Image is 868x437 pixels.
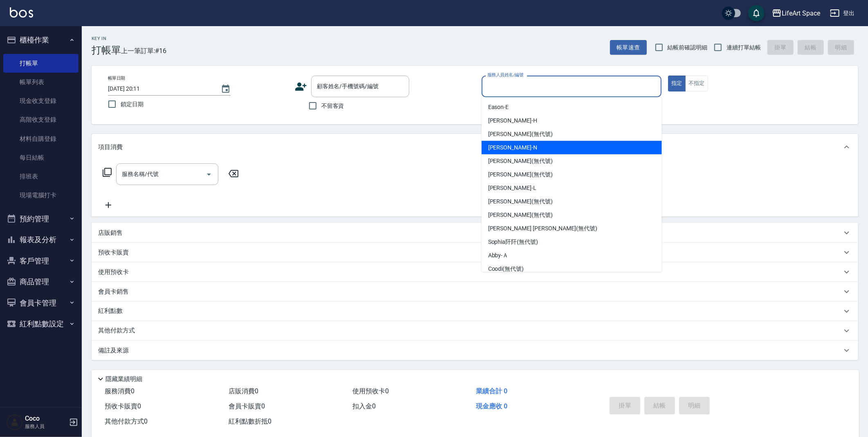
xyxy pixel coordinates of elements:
span: [PERSON_NAME] (無代號) [488,157,553,165]
span: 不留客資 [321,102,344,110]
img: Logo [10,7,33,18]
button: 會員卡管理 [3,292,79,314]
label: 帳單日期 [108,75,125,81]
p: 店販銷售 [98,229,123,237]
span: Eason -E [488,103,509,111]
button: Choose date, selected date is 2025-10-05 [216,79,236,99]
input: YYYY/MM/DD hh:mm [108,82,213,96]
p: 其他付款方式 [98,326,139,335]
button: 帳單速查 [610,40,647,55]
h5: Coco [25,415,67,423]
div: 預收卡販賣 [92,243,858,262]
p: 紅利點數 [98,307,127,316]
span: [PERSON_NAME] -N [488,143,537,152]
a: 現金收支登錄 [3,91,79,110]
button: save [748,5,765,21]
span: 現金應收 0 [476,402,507,410]
span: 連續打單結帳 [727,43,761,52]
span: [PERSON_NAME] (無代號) [488,197,553,206]
div: 店販銷售 [92,223,858,243]
div: 項目消費 [92,134,858,160]
button: 指定 [668,76,686,91]
p: 服務人員 [25,423,67,430]
button: Open [202,168,215,181]
span: Abby -Ａ [488,251,509,260]
span: [PERSON_NAME] [PERSON_NAME] (無代號) [488,224,597,233]
label: 服務人員姓名/編號 [487,72,523,78]
span: [PERSON_NAME] (無代號) [488,211,553,219]
a: 打帳單 [3,54,79,73]
button: LifeArt Space [769,5,823,22]
span: 店販消費 0 [229,387,258,395]
div: 紅利點數 [92,301,858,321]
p: 預收卡販賣 [98,248,129,257]
a: 每日結帳 [3,148,79,167]
button: 預約管理 [3,208,79,230]
span: Sophia阡阡 (無代號) [488,238,538,246]
h3: 打帳單 [92,45,121,56]
span: 服務消費 0 [105,387,135,395]
p: 項目消費 [98,143,123,152]
button: 報表及分析 [3,229,79,250]
a: 帳單列表 [3,73,79,91]
a: 材料自購登錄 [3,129,79,148]
img: Person [7,414,23,430]
span: 其他付款方式 0 [105,417,148,425]
button: 不指定 [685,76,708,91]
div: 使用預收卡 [92,262,858,282]
div: LifeArt Space [782,8,820,18]
span: 扣入金 0 [352,402,376,410]
button: 商品管理 [3,271,79,292]
div: 會員卡銷售 [92,282,858,301]
button: 登出 [827,6,858,21]
a: 排班表 [3,167,79,186]
span: Coodi (無代號) [488,265,524,273]
h2: Key In [92,36,121,41]
span: 上一筆訂單:#16 [121,46,167,56]
div: 其他付款方式 [92,321,858,341]
button: 紅利點數設定 [3,313,79,334]
span: 會員卡販賣 0 [229,402,265,410]
span: [PERSON_NAME] (無代號) [488,170,553,179]
span: [PERSON_NAME] (無代號) [488,130,553,138]
span: 業績合計 0 [476,387,507,395]
button: 櫃檯作業 [3,29,79,51]
div: 備註及來源 [92,341,858,360]
p: 使用預收卡 [98,268,129,276]
p: 備註及來源 [98,346,129,355]
span: 鎖定日期 [121,100,144,109]
a: 高階收支登錄 [3,110,79,129]
p: 隱藏業績明細 [105,375,142,383]
span: 紅利點數折抵 0 [229,417,271,425]
span: 結帳前確認明細 [668,43,708,52]
a: 現場電腦打卡 [3,186,79,205]
span: [PERSON_NAME] -L [488,184,536,192]
button: 客戶管理 [3,250,79,272]
span: [PERSON_NAME] -H [488,116,537,125]
span: 預收卡販賣 0 [105,402,141,410]
span: 使用預收卡 0 [352,387,389,395]
p: 會員卡銷售 [98,288,129,296]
